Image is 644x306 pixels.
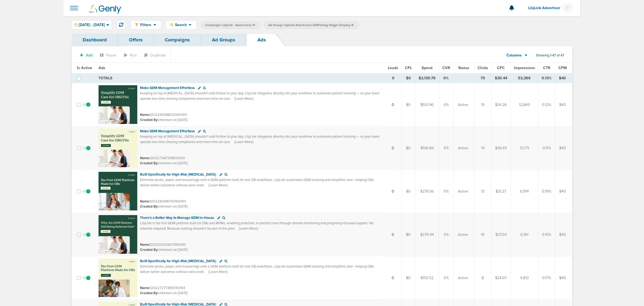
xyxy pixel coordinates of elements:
span: [Learn More] [234,140,253,144]
span: [Learn More] [234,96,253,101]
td: $30.44 [492,73,511,83]
span: Make GDM Management Effortless [140,129,195,133]
small: Unknown on [DATE] [140,291,188,296]
span: Name: [140,243,150,247]
td: TOTALS [95,73,385,83]
span: Created By [140,204,158,209]
span: Active [458,232,468,237]
img: Ad image [99,258,137,297]
td: $270.44 [415,213,439,256]
td: $0 [402,73,415,83]
td: $40 [555,213,572,256]
span: Active [458,189,468,194]
img: Ad image [99,215,137,254]
span: Ads [99,66,105,70]
span: Name: [140,156,150,160]
span: Active [458,145,468,151]
td: 15 [474,83,492,127]
small: 120232002821390093 [140,243,186,247]
span: Clicks [478,66,488,70]
td: $36.49 [492,126,511,170]
span: Built Specifically for High-Risk [MEDICAL_DATA] [140,259,216,263]
span: [Learn More] [239,226,258,231]
span: [DATE] - [DATE] [79,23,105,27]
td: $27.04 [492,213,511,256]
span: Name: [140,199,150,204]
td: $21.27 [492,170,511,213]
span: Active [458,102,468,108]
td: 0.13% [538,73,555,83]
td: 0.12% [538,83,555,127]
td: $510.84 [415,126,439,170]
small: 120228014675090093 [140,199,186,204]
span: Name: [140,113,150,117]
td: 8 [474,256,492,300]
span: Ad Group: LilyLink Awareness Q2Priming Obgyn Display [268,23,353,27]
td: 53,269 [511,73,538,83]
small: Unknown on [DATE] [140,247,188,252]
td: 12,849 [511,83,538,127]
td: 6,761 [511,213,538,256]
td: $0 [402,213,415,256]
td: $0 [402,126,415,170]
span: Built Specifically for High-Risk [MEDICAL_DATA] [140,172,216,177]
span: Eliminate pricks, paper, and missed logs with a GDM platform built for real OB workflows. LilyLin... [140,178,374,187]
td: 0% [439,170,454,213]
a: 0 [392,232,394,237]
td: $0 [402,256,415,300]
span: Showing 1-47 of 47 [536,53,564,58]
a: 0 [392,276,394,280]
span: Make GDM Management Effortless [140,86,195,90]
td: 14 [474,126,492,170]
td: 13 [474,170,492,213]
td: $276.56 [415,170,439,213]
small: 120226938803000093 [140,113,187,117]
td: 4,813 [511,256,538,300]
span: Active [458,275,468,281]
span: Name: [140,286,150,290]
small: 120227277365310093 [140,286,185,290]
td: 0% [439,73,454,83]
span: Status [458,66,470,70]
a: Ads [246,34,277,46]
a: Ad Groups [201,34,246,46]
small: 120227347331600093 [140,156,185,160]
span: Impressions [514,66,535,70]
span: CPM [558,66,567,70]
td: $2,130.76 [415,73,439,83]
span: Eliminate pricks, paper, and missed logs with a GDM platform built for real OB workflows. LilyLin... [140,264,374,274]
a: 0 [392,189,394,194]
td: $513.96 [415,83,439,127]
td: 0% [439,256,454,300]
img: Ad image [99,85,137,124]
td: 70 [474,73,492,83]
td: $34.26 [492,83,511,127]
span: Add [86,53,93,58]
span: CPC [497,66,505,70]
td: $0 [402,170,415,213]
span: CVR [442,66,450,70]
td: $40 [555,170,572,213]
span: LilyLink Advertiser [528,6,564,10]
span: Created By [140,248,158,252]
span: Keeping on top of [MEDICAL_DATA] shouldn’t add friction to your day. LilyLink integrates directly... [140,134,380,144]
span: Campaign: LilyLink - Awareness [205,23,255,27]
td: $192.52 [415,256,439,300]
span: Spend [422,66,433,70]
td: 0.17% [538,256,555,300]
a: 0 [392,146,394,150]
span: CPL [405,66,412,70]
td: 0 [385,73,402,83]
button: Add [77,51,96,59]
td: $40 [555,256,572,300]
td: 10 [474,213,492,256]
span: Created By [140,291,158,295]
span: Leads [388,66,398,70]
small: Unknown on [DATE] [140,204,188,209]
span: Created By [140,118,158,122]
span: There’s a Better Way to Manage GDM In-House [140,216,214,220]
span: Filters [138,23,153,27]
a: Dashboard [72,34,118,46]
small: Unknown on [DATE] [140,161,188,166]
span: [Learn More] [209,183,227,188]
